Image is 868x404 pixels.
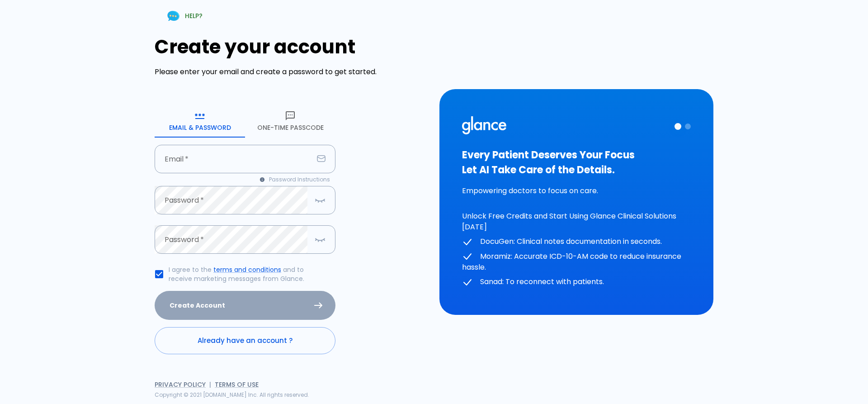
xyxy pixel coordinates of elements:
[155,67,429,77] p: Please enter your email and create a password to get started.
[269,175,330,184] span: Password Instructions
[169,265,328,283] p: I agree to the and to receive marketing messages from Glance.
[462,276,691,288] p: Sanad: To reconnect with patients.
[155,380,206,389] a: Privacy Policy
[155,105,245,138] button: Email & Password
[245,105,335,138] button: One-Time Passcode
[209,380,211,389] span: |
[155,36,429,58] h1: Create your account
[215,380,259,389] a: Terms of Use
[155,391,309,399] span: Copyright © 2021 [DOMAIN_NAME] Inc. All rights reserved.
[155,5,213,28] a: HELP?
[462,211,691,233] p: Unlock Free Credits and Start Using Glance Clinical Solutions [DATE]
[165,8,181,24] img: Chat Support
[462,147,691,177] h3: Every Patient Deserves Your Focus Let AI Take Care of the Details.
[462,185,691,196] p: Empowering doctors to focus on care.
[462,251,691,273] p: Moramiz: Accurate ICD-10-AM code to reduce insurance hassle.
[155,327,335,354] a: Already have an account ?
[213,265,281,274] a: terms and conditions
[255,173,335,186] button: Password Instructions
[155,145,313,173] input: your.email@example.com
[462,236,691,247] p: DocuGen: Clinical notes documentation in seconds.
